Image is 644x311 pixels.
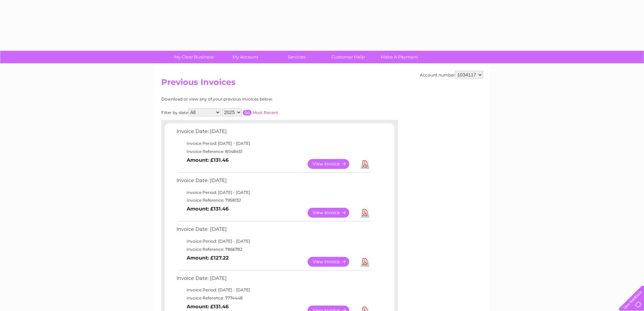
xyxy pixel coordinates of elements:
a: Download [361,257,369,267]
td: Invoice Reference: 7866782 [175,245,373,253]
a: Services [269,51,325,63]
a: Download [361,159,369,169]
a: My Account [217,51,273,63]
td: Invoice Reference: 8048451 [175,148,373,156]
td: Invoice Period: [DATE] - [DATE] [175,139,373,148]
a: My Clear Business [166,51,222,63]
a: View [308,257,357,267]
td: Invoice Period: [DATE] - [DATE] [175,188,373,197]
div: Download or view any of your previous invoices below. [161,97,339,102]
div: Filter by date [161,108,339,116]
td: Invoice Date: [DATE] [175,274,373,286]
a: View [308,208,357,218]
a: Download [361,208,369,218]
b: Amount: £131.46 [187,304,229,310]
b: Amount: £131.46 [187,157,229,163]
div: Account number [420,71,483,79]
b: Amount: £127.22 [187,255,229,261]
h2: Previous Invoices [161,77,483,90]
a: Make A Payment [372,51,427,63]
td: Invoice Period: [DATE] - [DATE] [175,237,373,245]
a: Most Recent [253,110,278,115]
td: Invoice Period: [DATE] - [DATE] [175,286,373,294]
td: Invoice Date: [DATE] [175,176,373,188]
b: Amount: £131.46 [187,206,229,212]
a: Customer Help [320,51,376,63]
td: Invoice Date: [DATE] [175,225,373,237]
a: View [308,159,357,169]
td: Invoice Reference: 7958132 [175,196,373,204]
td: Invoice Date: [DATE] [175,127,373,139]
td: Invoice Reference: 7774448 [175,294,373,302]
